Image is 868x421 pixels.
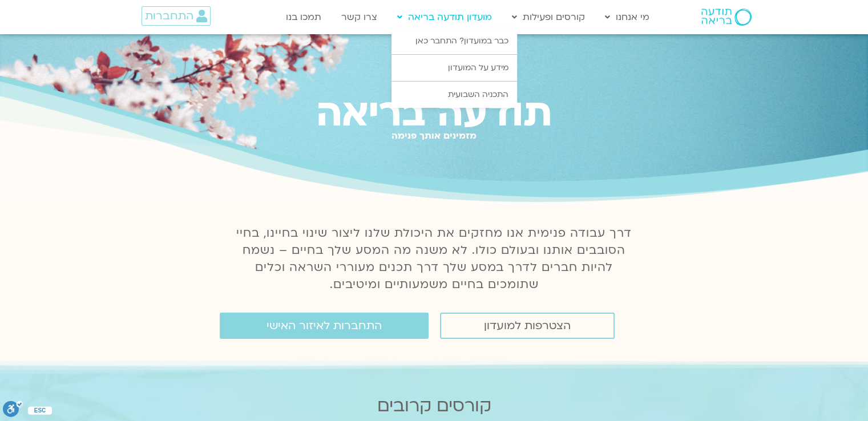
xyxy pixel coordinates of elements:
[391,55,517,81] a: מידע על המועדון
[230,225,639,293] p: דרך עבודה פנימית אנו מחזקים את היכולת שלנו ליצור שינוי בחיינו, בחיי הסובבים אותנו ובעולם כולו. לא...
[145,10,193,22] span: התחברות
[336,6,383,28] a: צרו קשר
[280,6,327,28] a: תמכו בנו
[599,6,655,28] a: מי אנחנו
[440,313,615,339] a: הצטרפות למועדון
[484,319,571,332] span: הצטרפות למועדון
[142,6,211,26] a: התחברות
[701,9,752,26] img: תודעה בריאה
[391,28,517,54] a: כבר במועדון? התחבר כאן
[267,319,382,332] span: התחברות לאיזור האישי
[220,313,429,339] a: התחברות לאיזור האישי
[506,6,591,28] a: קורסים ופעילות
[391,6,498,28] a: מועדון תודעה בריאה
[79,396,790,416] h2: קורסים קרובים
[391,82,517,108] a: התכניה השבועית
